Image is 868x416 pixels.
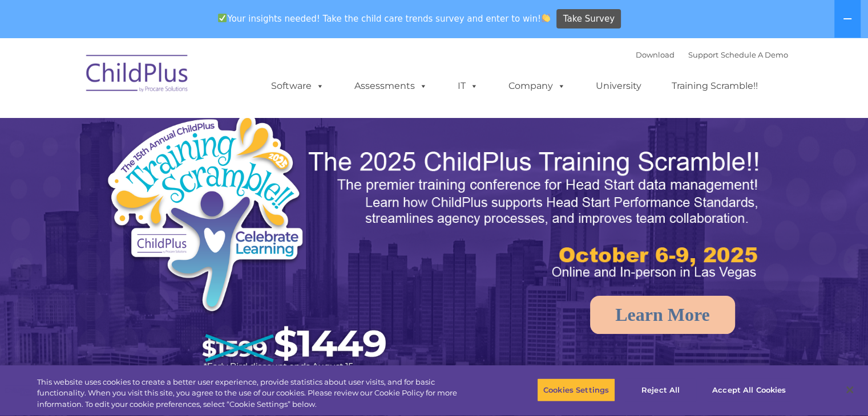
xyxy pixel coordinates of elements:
[80,47,195,104] img: ChildPlus by Procare Solutions
[837,377,862,402] button: Close
[446,75,490,97] a: IT
[260,75,336,97] a: Software
[636,50,788,59] font: |
[660,75,769,97] a: Training Scramble!!
[537,378,615,402] button: Cookies Settings
[343,75,439,97] a: Assessments
[37,377,478,410] div: This website uses cookies to create a better user experience, provide statistics about user visit...
[590,296,735,334] a: Learn More
[218,14,227,22] img: ✅
[159,75,193,84] span: Last name
[497,75,577,97] a: Company
[563,9,615,29] span: Take Survey
[721,50,788,59] a: Schedule A Demo
[706,378,792,402] button: Accept All Cookies
[625,378,696,402] button: Reject All
[213,7,555,30] span: Your insights needed! Take the child care trends survey and enter to win!
[159,122,207,130] span: Phone number
[556,9,621,29] a: Take Survey
[584,75,653,97] a: University
[688,50,718,59] a: Support
[636,50,675,59] a: Download
[542,14,550,22] img: 👏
